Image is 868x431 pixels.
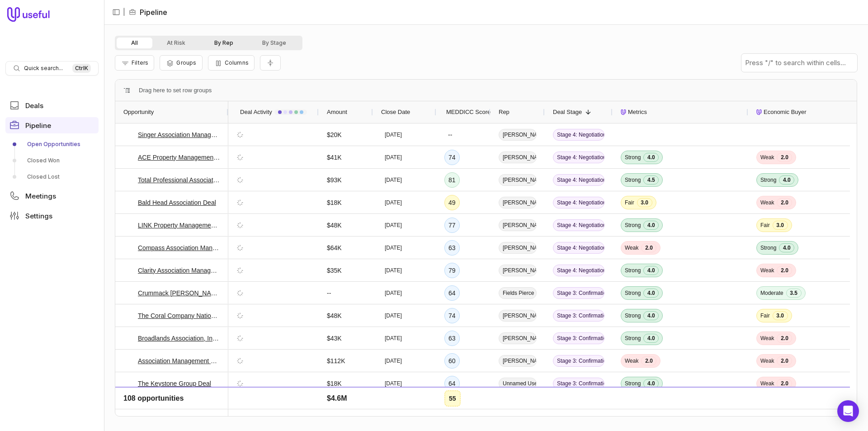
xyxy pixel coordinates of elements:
kbd: Ctrl K [72,64,91,73]
span: 4.0 [643,379,659,388]
span: Settings [25,213,52,219]
span: Strong [625,289,641,297]
a: Clarity Association Management Services, Inc. Deal [138,265,220,276]
span: $48K [327,310,342,321]
a: Total Professional Association Management - New Deal [138,175,220,185]
span: Groups [176,59,196,66]
div: Row Groups [139,85,212,96]
span: Weak [625,403,638,410]
div: 64 [444,376,460,391]
div: Metrics [621,101,740,123]
span: Fair [760,222,770,229]
span: Deals [25,102,43,109]
span: [PERSON_NAME] [499,219,537,231]
div: 49 [444,398,460,414]
span: Weak [760,357,774,365]
div: 79 [444,263,460,278]
time: [DATE] [385,244,402,251]
span: 4.0 [643,221,659,230]
span: Weak [760,403,774,410]
span: [PERSON_NAME] [499,174,537,186]
li: Pipeline [129,7,167,18]
span: Filters [132,59,148,66]
button: By Rep [200,38,248,48]
span: Weak [760,335,774,342]
span: Moderate [760,289,783,297]
div: 81 [444,172,460,188]
span: Metrics [628,107,647,118]
span: 4.5 [643,175,659,185]
span: Strong [760,244,776,251]
span: 4.0 [643,334,659,343]
button: Filter Pipeline [115,55,154,71]
span: 4.0 [643,311,659,320]
span: [PERSON_NAME] [499,129,537,141]
div: 77 [444,218,460,233]
span: Weak [760,267,774,274]
time: [DATE] [385,131,402,138]
time: [DATE] [385,289,402,297]
div: 63 [444,331,460,346]
span: [PERSON_NAME] [499,197,537,208]
time: [DATE] [385,176,402,184]
button: All [117,38,152,48]
span: Stage 3: Confirmation [553,310,604,322]
span: Stage 3: Confirmation [553,287,604,299]
span: Stage 3: Confirmation [553,355,604,367]
a: Bald Head Association Deal [138,197,216,208]
span: [PERSON_NAME] [499,152,537,163]
span: 2.0 [777,198,792,207]
time: [DATE] [385,267,402,274]
span: 4.0 [779,175,794,185]
span: Strong [625,380,641,387]
span: Strong [625,222,641,229]
span: Deal Activity [240,107,272,118]
span: Stage 4: Negotiation [553,219,604,231]
span: -- [327,288,331,298]
span: Strong [625,335,641,342]
span: $18K [327,197,342,208]
span: 4.0 [779,243,794,252]
span: Weak [625,244,638,251]
span: $43K [327,333,342,344]
a: Settings [5,208,99,224]
span: Meetings [25,193,56,199]
span: Quick search... [24,65,63,72]
span: Close Date [381,107,410,118]
span: Stage 3: Confirmation [553,332,604,344]
a: ACE Property Management, Inc. - New Deal [138,152,220,163]
span: $35K [327,265,342,276]
time: [DATE] [385,335,402,342]
button: Collapse sidebar [109,5,123,19]
span: Stage 4: Negotiation [553,242,604,254]
span: Strong [625,267,641,274]
span: 2.0 [641,402,656,411]
span: 3.0 [637,198,652,207]
span: $48K [327,220,342,231]
span: Stage 4: Negotiation [553,152,604,163]
span: $18K [327,378,342,389]
time: [DATE] [385,154,402,161]
time: [DATE] [385,403,402,410]
span: Stage 3: Confirmation [553,400,604,412]
div: Open Intercom Messenger [837,400,859,422]
span: Fair [760,312,770,319]
span: [PERSON_NAME] [499,400,537,412]
span: $20K [327,401,342,412]
span: Weak [625,357,638,365]
a: Association Management Group, Inc. Deal [138,355,220,366]
div: -- [444,128,456,142]
a: Singer Association Management - New Deal [138,129,220,140]
time: [DATE] [385,357,402,365]
div: 74 [444,308,460,323]
span: 3.0 [773,221,788,230]
span: 3.0 [773,311,788,320]
div: 74 [444,150,460,165]
span: 2.0 [641,356,656,365]
a: Pipeline [5,117,99,133]
button: Group Pipeline [160,55,202,71]
span: 4.0 [643,266,659,275]
span: [PERSON_NAME] [499,355,537,367]
span: [PERSON_NAME] [499,310,537,322]
span: $64K [327,242,342,253]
